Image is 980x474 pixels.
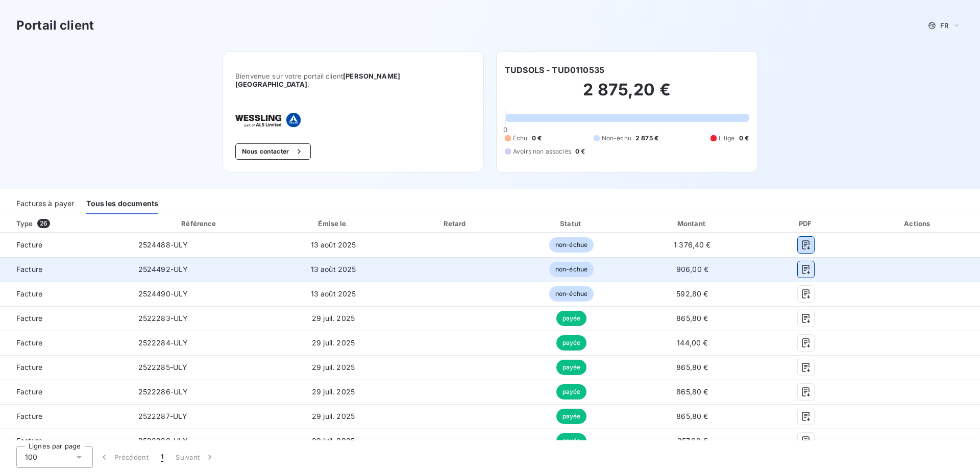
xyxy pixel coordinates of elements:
span: 0 € [575,147,585,156]
div: Retard [399,218,512,229]
span: Facture [8,240,122,250]
span: 2522286-ULY [138,387,188,396]
span: 29 juil. 2025 [312,338,355,347]
span: 29 juil. 2025 [312,412,355,420]
span: 0 € [532,134,542,143]
div: Factures à payer [16,193,74,214]
span: FR [940,21,948,30]
button: Précédent [93,446,155,468]
span: 100 [25,452,37,462]
span: 0 [503,126,507,134]
span: 2522288-ULY [138,436,188,445]
span: 26 [37,219,50,228]
span: payée [556,433,587,448]
span: Non-échu [602,134,631,143]
span: non-échue [549,262,594,277]
span: 2522287-ULY [138,412,188,420]
span: 13 août 2025 [311,289,356,298]
div: Actions [859,218,978,229]
span: 865,80 € [676,412,708,420]
span: Avoirs non associés [513,147,571,156]
div: Type [10,218,128,229]
div: PDF [758,218,854,229]
span: 865,80 € [676,314,708,322]
span: 2522284-ULY [138,338,188,347]
span: 144,00 € [677,338,707,347]
span: [PERSON_NAME] [GEOGRAPHIC_DATA] [235,72,400,88]
span: 29 juil. 2025 [312,436,355,445]
span: 865,80 € [676,363,708,371]
img: Company logo [235,113,301,127]
span: Facture [8,264,122,275]
div: Statut [516,218,626,229]
span: 13 août 2025 [311,240,356,249]
span: 2524490-ULY [138,289,188,298]
span: 357,60 € [677,436,707,445]
span: Facture [8,338,122,348]
span: payée [556,360,587,375]
span: 2524492-ULY [138,265,188,273]
span: 592,80 € [676,289,708,298]
span: payée [556,311,587,326]
span: Facture [8,436,122,446]
span: 2522285-ULY [138,363,188,371]
span: Litige [719,134,735,143]
h2: 2 875,20 € [505,80,749,110]
span: 29 juil. 2025 [312,387,355,396]
span: 29 juil. 2025 [312,363,355,371]
span: non-échue [549,286,594,302]
div: Montant [631,218,754,229]
div: Émise le [272,218,395,229]
span: 1 376,40 € [674,240,711,249]
div: Tous les documents [86,193,158,214]
span: 906,00 € [676,265,708,273]
span: 29 juil. 2025 [312,314,355,322]
span: non-échue [549,237,594,253]
span: Facture [8,411,122,421]
span: 13 août 2025 [311,265,356,273]
h3: Portail client [16,16,94,35]
span: Bienvenue sur votre portail client . [235,72,471,88]
span: Facture [8,313,122,323]
span: payée [556,409,587,424]
span: 2522283-ULY [138,314,188,322]
span: 2524488-ULY [138,240,188,249]
h6: TUDSOLS - TUD0110535 [505,64,604,76]
span: Facture [8,362,122,372]
div: Référence [181,219,216,228]
span: payée [556,384,587,400]
button: Nous contacter [235,143,311,160]
button: 1 [155,446,169,468]
span: Échu [513,134,528,143]
button: Suivant [169,446,221,468]
span: Facture [8,289,122,299]
span: payée [556,335,587,351]
span: 2 875 € [635,134,658,143]
span: 0 € [739,134,749,143]
span: Facture [8,387,122,397]
span: 1 [161,452,163,462]
span: 865,80 € [676,387,708,396]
